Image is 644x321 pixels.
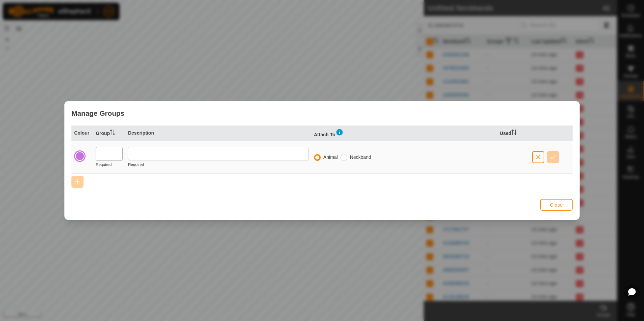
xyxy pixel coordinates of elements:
th: Description [125,126,311,141]
small: Required [96,162,111,167]
img: information [335,128,344,136]
small: Required [128,162,144,167]
th: Group [93,126,125,141]
label: Animal [323,155,338,159]
th: Colour [71,126,93,141]
button: Close [540,199,573,211]
label: Neckband [350,155,371,159]
th: Attach To [311,126,497,141]
th: Used [497,126,529,141]
span: Close [550,202,563,208]
div: Manage Groups [65,101,579,125]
